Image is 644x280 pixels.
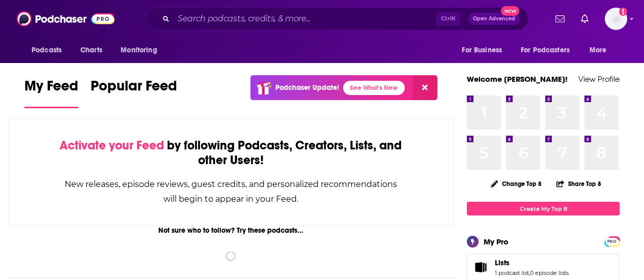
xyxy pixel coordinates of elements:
[275,83,339,92] p: Podchaser Update!
[485,177,548,190] button: Change Top 8
[455,41,515,60] button: open menu
[436,12,460,25] span: Ctrl K
[32,43,62,57] span: Podcasts
[470,260,491,274] a: Lists
[60,177,402,206] div: New releases, episode reviews, guest credits, and personalized recommendations will begin to appe...
[462,43,502,57] span: For Business
[24,41,75,60] button: open menu
[530,269,569,276] a: 0 episode lists
[605,8,627,30] button: Show profile menu
[605,8,627,30] img: User Profile
[495,258,510,267] span: Lists
[495,258,569,267] a: Lists
[590,43,607,57] span: More
[24,77,78,101] span: My Feed
[467,202,620,215] a: Create My Top 8
[60,138,402,168] div: by following Podcasts, Creators, Lists, and other Users!
[146,7,528,30] div: Search podcasts, credits, & more...
[605,8,627,30] span: Logged in as LBraverman
[8,226,454,235] div: Not sure who to follow? Try these podcasts...
[551,10,569,27] a: Show notifications dropdown
[74,41,108,60] a: Charts
[467,74,568,84] a: Welcome [PERSON_NAME]!
[468,13,520,25] button: Open AdvancedNew
[577,10,593,27] a: Show notifications dropdown
[556,174,602,194] button: Share Top 8
[80,43,102,57] span: Charts
[114,41,170,60] button: open menu
[619,8,627,16] svg: Add a profile image
[514,41,584,60] button: open menu
[91,77,177,108] a: Popular Feed
[473,16,515,21] span: Open Advanced
[582,41,620,60] button: open menu
[495,269,529,276] a: 1 podcast list
[24,77,78,108] a: My Feed
[484,237,509,246] div: My Pro
[578,74,620,84] a: View Profile
[501,6,519,16] span: New
[121,43,157,57] span: Monitoring
[343,81,405,95] a: See What's New
[606,238,618,245] span: PRO
[60,138,164,153] span: Activate your Feed
[174,11,436,27] input: Search podcasts, credits, & more...
[521,43,570,57] span: For Podcasters
[606,237,618,245] a: PRO
[529,269,530,276] span: ,
[91,77,177,101] span: Popular Feed
[17,9,115,28] img: Podchaser - Follow, Share and Rate Podcasts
